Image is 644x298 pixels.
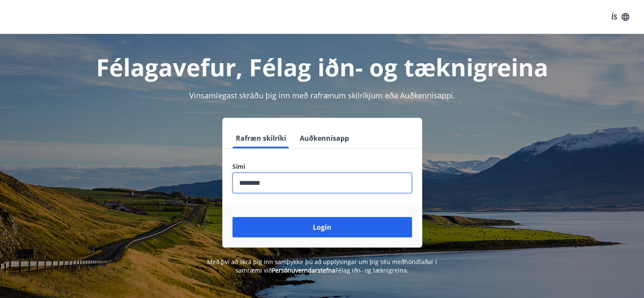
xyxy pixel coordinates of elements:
[232,162,412,171] label: Sími
[232,128,290,148] button: Rafræn skilríki
[296,128,352,148] button: Auðkennisapp
[232,217,412,237] button: Login
[272,266,335,274] a: Persónuverndarstefna
[607,9,634,25] button: ÍS
[189,90,455,100] span: Vinsamlegast skráðu þig inn með rafrænum skilríkjum eða Auðkennisappi.
[28,51,617,83] h1: Félagavefur, Félag iðn- og tæknigreina
[207,258,437,274] span: Með því að skrá þig inn samþykkir þú að upplýsingar um þig séu meðhöndlaðar í samræmi við Félag i...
